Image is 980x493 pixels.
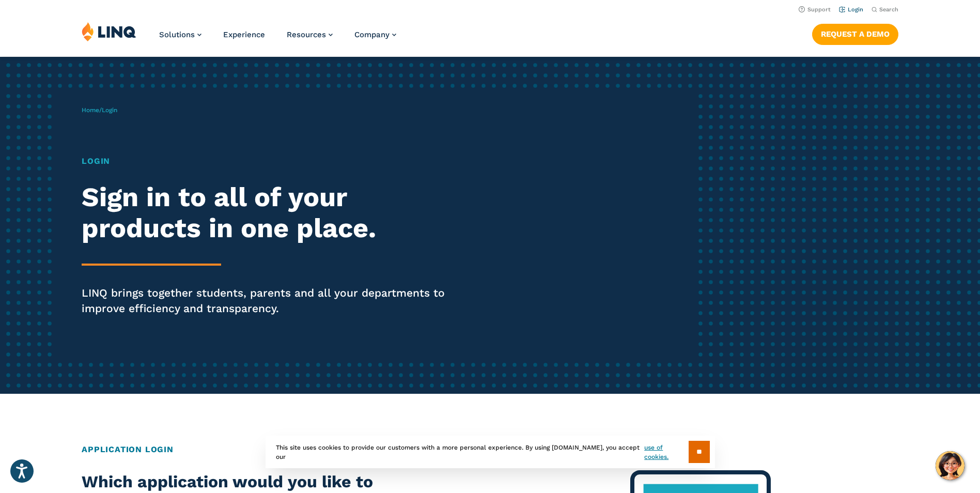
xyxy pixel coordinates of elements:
[82,182,459,244] h2: Sign in to all of your products in one place.
[812,24,898,44] a: Request a Demo
[879,6,898,13] span: Search
[159,30,201,39] a: Solutions
[223,30,265,39] a: Experience
[82,106,99,114] a: Home
[266,436,715,468] div: This site uses cookies to provide our customers with a more personal experience. By using [DOMAIN...
[839,6,863,13] a: Login
[287,30,326,39] span: Resources
[287,30,333,39] a: Resources
[82,155,459,167] h1: Login
[812,22,898,44] nav: Button Navigation
[799,6,831,13] a: Support
[82,285,459,316] p: LINQ brings together students, parents and all your departments to improve efficiency and transpa...
[159,30,195,39] span: Solutions
[102,106,117,114] span: Login
[354,30,390,39] span: Company
[82,106,117,114] span: /
[159,22,396,56] nav: Primary Navigation
[936,451,965,480] button: Hello, have a question? Let’s chat.
[644,443,688,461] a: use of cookies.
[354,30,396,39] a: Company
[82,22,136,41] img: LINQ | K‑12 Software
[872,6,898,13] button: Open Search Bar
[82,443,898,456] h2: Application Login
